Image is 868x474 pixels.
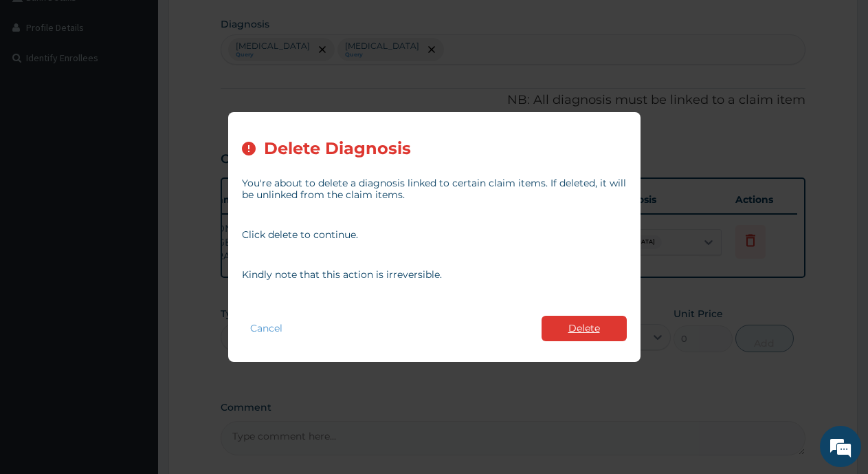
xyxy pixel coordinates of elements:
p: Kindly note that this action is irreversible. [242,269,627,281]
p: You're about to delete a diagnosis linked to certain claim items. If deleted, it will be unlinked... [242,177,627,201]
textarea: Type your message and hit 'Enter' [7,323,262,371]
img: d_794563401_company_1708531726252_794563401 [25,69,56,103]
p: Click delete to continue. [242,229,627,241]
div: Chat with us now [71,77,231,95]
h2: Delete Diagnosis [264,140,411,158]
button: Cancel [242,319,291,338]
span: We're online! [80,147,190,286]
button: Delete [542,316,627,341]
div: Minimize live chat window [225,7,258,40]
